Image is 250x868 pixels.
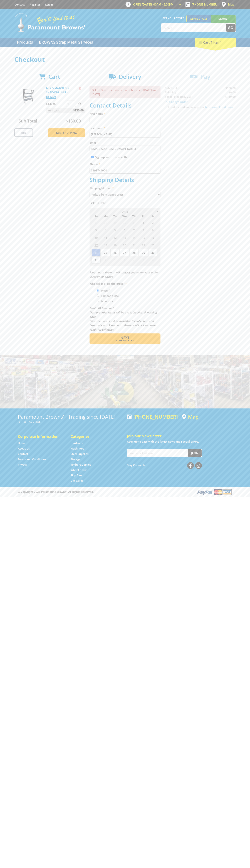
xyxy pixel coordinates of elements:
span: 10 [91,234,101,241]
span: [DATE] [121,210,129,213]
select: Please select a shipping method. [90,191,160,198]
span: 2 [148,219,157,226]
a: Go to the Privacy page [18,463,27,467]
a: Go to the BROWNS Scrap Metal Services page [36,38,96,47]
span: 30 [120,219,129,226]
span: 28 [129,249,138,256]
a: Go to the Steel Supplies page [71,452,88,456]
label: Last name [90,126,160,130]
a: Go to the Home page [18,441,26,445]
img: MIX & MATCH DIY SHELVING UNIT - DS1200 [18,86,39,107]
span: 12 [110,234,120,241]
span: 9 [148,226,157,234]
img: Paramount Browns' [14,13,86,32]
a: View a map of Gepps Cross location [182,414,199,420]
button: Next Confirm order [90,333,160,344]
span: $130.00 [66,118,81,124]
span: Su [91,214,101,219]
p: $130.00 [46,102,65,106]
span: 16 [148,234,157,241]
span: 14 [129,234,138,241]
h2: Shipping Details [90,176,160,183]
span: $130.00 [73,108,84,113]
button: Join [188,449,202,457]
span: Sa [148,214,157,219]
span: 3 [120,256,129,264]
label: Email [90,140,160,145]
a: Go to the Gift Cards page [71,479,83,483]
span: Delivery [119,73,141,80]
span: 29 [110,219,120,226]
h5: Categories [71,434,116,439]
label: Sign up for the newsletter [95,155,129,159]
span: 11 [101,234,110,241]
span: 19 [110,241,120,249]
p: Keep up to date with the latest news and special offers. [127,439,232,444]
span: Next [120,335,129,340]
a: Go to the Timber Supplies page [71,463,91,467]
label: Shipping Method [90,186,160,190]
a: MIX & MATCH DIY SHELVING UNIT - DS1200 [46,86,69,99]
h3: Paramount Browns' - Trading since [DATE] [18,414,123,420]
span: 17 [91,241,101,249]
span: 6 [148,256,157,264]
span: 15 [139,234,148,241]
label: Myself [100,288,111,294]
span: 13 [120,234,129,241]
a: Go to the Machinery page [71,447,84,450]
span: 5 [139,256,148,264]
div: Stay Connected [127,461,202,469]
a: Go to the Contact page [18,452,28,456]
span: 2 [110,256,120,264]
label: A Courier [100,298,114,304]
span: (1 item) [210,40,221,44]
span: 31 [129,219,138,226]
span: OPEN [DATE] [133,3,174,6]
label: Who will pick up the order? [90,281,160,286]
span: Set your store [161,15,186,21]
input: Please enter your telephone number. [90,167,160,174]
input: Please enter your first name. [90,117,160,123]
span: 27 [91,219,101,226]
span: 26 [110,249,120,256]
span: 23 [148,241,157,249]
span: Cart [48,73,60,80]
a: Go to the Skip Bins page [71,473,82,477]
input: Search [161,24,226,32]
label: Someone Else [100,293,120,299]
span: 24 [91,249,101,256]
a: Go to the registration page [30,3,40,6]
em: Paramount Browns will contact you when your order is ready for pickup [90,271,158,278]
label: First name [90,111,160,116]
a: Go to the Hardware page [71,441,83,445]
span: Th [129,214,138,219]
span: 1 [139,219,148,226]
span: Fr [139,214,148,219]
span: 18 [101,241,110,249]
span: 7 [129,226,138,234]
a: Go to the Products page [14,38,36,47]
label: Pick Up Date [90,201,160,205]
img: PayPal, Mastercard, Visa accepted [197,489,232,495]
span: 28 [101,219,110,226]
div: ® Copyright 2025 Paramount Browns'. All Rights Reserved. [14,489,236,495]
span: 6 [120,226,129,234]
a: Mount [PERSON_NAME] [211,15,236,29]
input: Please select who will pick up the order. [97,295,99,297]
a: Print [14,128,33,137]
a: Go to the About Us page [18,447,30,450]
span: 31 [91,256,101,264]
a: Go to the Wheelie Bins page [71,468,87,472]
span: 4 [129,256,138,264]
span: 22 [139,241,148,249]
a: Remove from cart [79,86,81,90]
span: 30 [148,249,157,256]
span: 27 [120,249,129,256]
input: Your email address [127,449,188,457]
h5: Join our Newsletter [127,433,232,438]
span: 4 [101,226,110,234]
div: [PHONE_NUMBER] [127,414,178,420]
span: 8:00am - 5:00pm [151,3,174,6]
h2: Contact Details [90,102,160,109]
span: Confirm order [97,340,153,342]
